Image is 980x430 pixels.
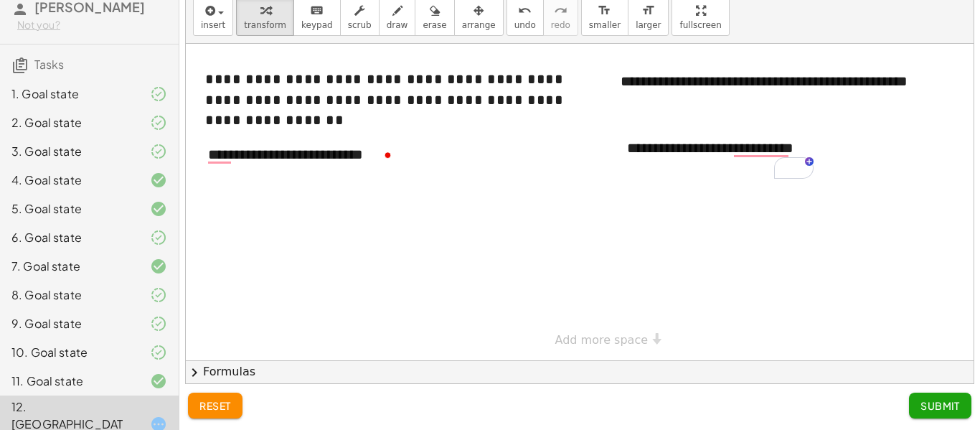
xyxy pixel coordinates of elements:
div: 4. Goal state [11,172,127,189]
button: Submit [909,393,971,419]
div: 6. Goal state [11,229,127,246]
span: erase [423,20,446,30]
span: larger [636,20,661,30]
span: Add more space [555,333,649,347]
span: scrub [348,20,372,30]
span: undo [514,20,536,30]
i: Task finished and correct. [150,258,167,275]
span: keypad [301,20,333,30]
i: redo [554,2,567,19]
div: 2. Goal state [11,114,127,131]
i: undo [518,2,532,19]
span: reset [199,399,231,412]
span: Tasks [34,57,64,72]
span: arrange [462,20,496,30]
span: Submit [920,399,960,412]
div: 10. Goal state [11,344,127,361]
i: keyboard [310,2,324,19]
div: 11. Goal state [11,373,127,390]
button: chevron_rightFormulas [186,360,974,383]
div: 9. Goal state [11,315,127,332]
i: Task finished and part of it marked as correct. [150,229,167,246]
div: To enrich screen reader interactions, please activate Accessibility in Grammarly extension settings [194,130,409,179]
div: To enrich screen reader interactions, please activate Accessibility in Grammarly extension settings [613,123,828,193]
span: draw [387,20,408,30]
button: reset [188,393,242,419]
div: 7. Goal state [11,258,127,275]
span: insert [201,20,225,30]
div: 3. Goal state [11,143,127,160]
i: Task finished and part of it marked as correct. [150,114,167,131]
span: fullscreen [679,20,721,30]
i: Task finished and correct. [150,373,167,390]
i: format_size [641,2,655,19]
i: Task finished and part of it marked as correct. [150,143,167,160]
span: smaller [589,20,621,30]
i: Task finished and part of it marked as correct. [150,286,167,304]
div: 5. Goal state [11,200,127,218]
i: Task finished and part of it marked as correct. [150,315,167,332]
i: Task finished and part of it marked as correct. [150,344,167,361]
span: chevron_right [186,364,203,381]
i: format_size [598,2,611,19]
div: 8. Goal state [11,286,127,304]
div: Not you? [17,18,167,32]
div: 1. Goal state [11,85,127,103]
i: Task finished and correct. [150,172,167,189]
span: transform [244,20,286,30]
i: Task finished and correct. [150,200,167,218]
i: Task finished and part of it marked as correct. [150,85,167,103]
span: redo [551,20,570,30]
